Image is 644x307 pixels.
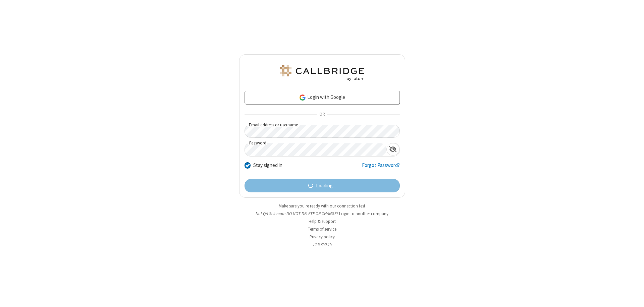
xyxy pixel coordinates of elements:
span: Loading... [316,182,336,190]
img: google-icon.png [299,94,306,101]
a: Terms of service [308,226,336,232]
li: Not QA Selenium DO NOT DELETE OR CHANGE? [239,210,405,217]
label: Stay signed in [253,162,282,169]
input: Email address or username [245,125,400,138]
li: v2.6.350.15 [239,241,405,248]
a: Help & support [309,219,336,224]
a: Privacy policy [310,234,335,240]
button: Login to another company [339,210,388,217]
button: Loading... [245,179,400,192]
img: QA Selenium DO NOT DELETE OR CHANGE [278,65,366,81]
a: Forgot Password? [362,162,400,174]
div: Show password [386,143,399,156]
span: OR [317,110,327,119]
input: Password [245,143,386,156]
a: Login with Google [245,91,400,104]
a: Make sure you're ready with our connection test [279,203,365,209]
